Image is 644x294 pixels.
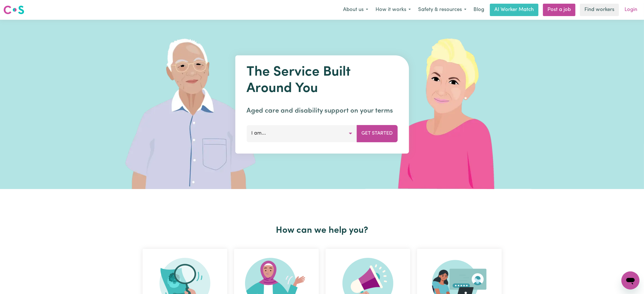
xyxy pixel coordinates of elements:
button: I am... [246,125,357,142]
iframe: Button to launch messaging window, conversation in progress [621,271,639,289]
a: Post a job [543,4,575,16]
a: Find workers [580,4,619,16]
h1: The Service Built Around You [246,64,398,97]
button: About us [339,4,372,16]
h2: How can we help you? [139,225,505,236]
button: Safety & resources [414,4,470,16]
a: AI Worker Match [490,4,538,16]
a: Login [621,4,641,16]
p: Aged care and disability support on your terms [246,106,398,116]
a: Careseekers logo [3,3,24,16]
a: Blog [470,4,488,16]
img: Careseekers logo [3,5,24,15]
button: Get Started [357,125,398,142]
button: How it works [372,4,414,16]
